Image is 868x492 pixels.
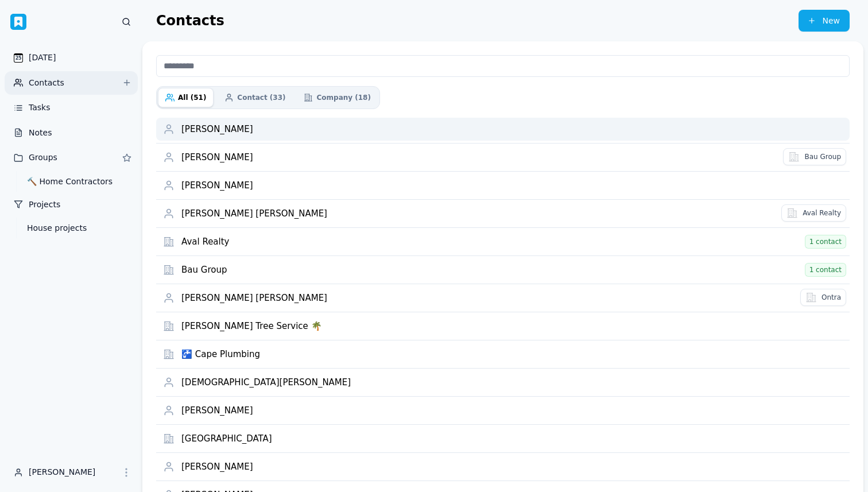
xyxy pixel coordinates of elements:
div: Ontra [821,293,841,302]
div: [GEOGRAPHIC_DATA] [181,433,843,444]
div: Aval Realty [181,237,801,247]
a: [PERSON_NAME] [181,399,846,422]
span: New [822,16,840,25]
span: Company (18) [316,93,370,102]
div: [PERSON_NAME] [181,180,843,191]
a: [PERSON_NAME] [181,455,846,478]
h1: Contacts [156,9,224,32]
div: 25 [15,56,21,61]
div: Bau Group [181,265,801,276]
a: Groups [5,146,138,170]
a: 🚰 Cape Plumbing [181,343,846,366]
a: Bau Group 1 contact [181,258,846,281]
a: Aval Realty [781,204,846,222]
div: [PERSON_NAME] [181,124,843,135]
a: [PERSON_NAME] [PERSON_NAME] [181,286,797,309]
span: Contact (33) [237,93,285,102]
div: [PERSON_NAME] [29,467,117,478]
a: [PERSON_NAME] [181,146,780,169]
span: All (51) [178,93,206,102]
a: [PERSON_NAME] Tree Service 🌴 [181,315,846,338]
div: [PERSON_NAME] [181,405,843,416]
a: House projects [20,218,138,238]
div: [PERSON_NAME] Tree Service 🌴 [181,321,843,332]
a: Bau Group [783,148,846,165]
a: Tasks [5,96,138,120]
a: [GEOGRAPHIC_DATA] [181,427,846,450]
div: [DEMOGRAPHIC_DATA][PERSON_NAME] [181,377,843,388]
a: [PERSON_NAME] [PERSON_NAME] [181,202,778,225]
a: [PERSON_NAME] [181,118,846,141]
div: [PERSON_NAME] [PERSON_NAME] [181,208,774,219]
a: All (51) [158,88,214,107]
a: Projects [5,193,138,217]
a: New [799,10,850,32]
a: Contacts [5,71,138,95]
a: 25 [DATE] [5,46,138,70]
span: 1 contact [805,235,846,249]
a: Ontra [800,289,846,306]
div: Aval Realty [803,208,841,218]
span: 1 contact [805,263,846,277]
a: Contact (33) [217,88,293,107]
a: [DEMOGRAPHIC_DATA][PERSON_NAME] [181,371,846,394]
a: Aval Realty 1 contact [181,230,846,253]
div: 🚰 Cape Plumbing [181,349,843,360]
a: Company (18) [296,88,378,107]
a: 🔨 Home Contractors [20,171,138,192]
div: [PERSON_NAME] [PERSON_NAME] [181,293,793,304]
div: [PERSON_NAME] [181,152,776,163]
a: Notes [5,121,138,145]
button: [PERSON_NAME] [5,460,138,485]
div: Bau Group [804,152,841,161]
div: [PERSON_NAME] [181,462,843,472]
a: [PERSON_NAME] [181,174,846,197]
